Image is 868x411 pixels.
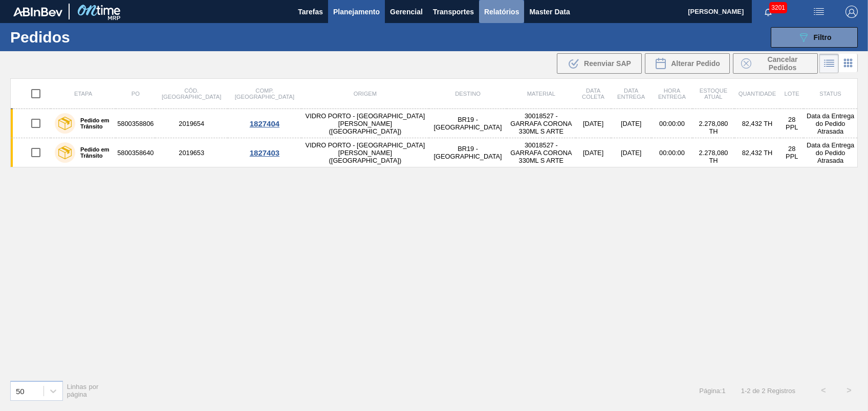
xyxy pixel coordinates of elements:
span: 3201 [769,2,787,13]
button: < [811,378,836,403]
button: Filtro [771,27,858,48]
span: Data coleta [582,88,604,100]
button: Cancelar Pedidos [733,53,818,74]
label: Pedido em Trânsito [75,117,112,129]
div: 1827404 [229,119,300,128]
td: 30018527 - GARRAFA CORONA 330ML S ARTE [507,109,575,138]
span: PO [132,91,140,97]
td: BR19 - [GEOGRAPHIC_DATA] [429,109,507,138]
div: 50 [16,386,25,395]
span: Linhas por página [67,383,99,398]
span: Quantidade [739,91,776,97]
span: Reenviar SAP [584,59,631,68]
td: 5800358640 [116,138,155,167]
td: 2019653 [155,138,228,167]
td: 5800358806 [116,109,155,138]
button: > [836,378,862,403]
td: 82,432 TH [734,138,780,167]
td: [DATE] [576,109,611,138]
span: Comp. [GEOGRAPHIC_DATA] [235,88,294,100]
div: 1827403 [229,148,300,157]
td: 2019654 [155,109,228,138]
span: Data entrega [617,88,645,100]
td: [DATE] [611,138,652,167]
div: Reenviar SAP [557,53,642,74]
span: Etapa [74,91,92,97]
div: Visão em Lista [819,54,839,73]
a: Pedido em Trânsito58003586402019653VIDRO PORTO - [GEOGRAPHIC_DATA][PERSON_NAME] ([GEOGRAPHIC_DATA... [11,138,858,167]
img: TNhmsLtSVTkK8tSr43FrP2fwEKptu5GPRR3wAAAABJRU5ErkJggg== [13,7,62,16]
span: Status [819,91,841,97]
td: 00:00:00 [652,138,692,167]
span: Origem [354,91,377,97]
td: Data da Entrega do Pedido Atrasada [804,138,857,167]
td: [DATE] [611,109,652,138]
td: BR19 - [GEOGRAPHIC_DATA] [429,138,507,167]
span: Gerencial [390,6,423,18]
div: Alterar Pedido [645,53,730,74]
span: Cód. [GEOGRAPHIC_DATA] [162,88,221,100]
label: Pedido em Trânsito [75,146,112,159]
td: [DATE] [576,138,611,167]
h1: Pedidos [10,31,160,43]
span: 2.278,080 TH [699,120,728,135]
span: Alterar Pedido [671,59,720,68]
td: 28 PPL [780,109,804,138]
span: Planejamento [333,6,380,18]
span: 1 - 2 de 2 Registros [741,387,795,395]
span: Transportes [433,6,474,18]
td: VIDRO PORTO - [GEOGRAPHIC_DATA][PERSON_NAME] ([GEOGRAPHIC_DATA]) [301,138,429,167]
span: Filtro [814,33,832,41]
td: 30018527 - GARRAFA CORONA 330ML S ARTE [507,138,575,167]
div: Visão em Cards [839,54,858,73]
span: Relatórios [484,6,519,18]
span: Cancelar Pedidos [755,55,810,72]
td: 00:00:00 [652,109,692,138]
span: Estoque atual [700,88,728,100]
span: Tarefas [298,6,323,18]
img: userActions [813,6,825,18]
span: 2.278,080 TH [699,149,728,164]
span: Hora Entrega [658,88,686,100]
span: Lote [785,91,799,97]
img: Logout [845,6,858,18]
span: Página : 1 [699,387,725,395]
div: Cancelar Pedidos em Massa [733,53,818,74]
td: 82,432 TH [734,109,780,138]
span: Material [527,91,555,97]
td: Data da Entrega do Pedido Atrasada [804,109,857,138]
span: Destino [455,91,481,97]
span: Master Data [529,6,570,18]
button: Notificações [752,5,785,19]
td: 28 PPL [780,138,804,167]
td: VIDRO PORTO - [GEOGRAPHIC_DATA][PERSON_NAME] ([GEOGRAPHIC_DATA]) [301,109,429,138]
a: Pedido em Trânsito58003588062019654VIDRO PORTO - [GEOGRAPHIC_DATA][PERSON_NAME] ([GEOGRAPHIC_DATA... [11,109,858,138]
